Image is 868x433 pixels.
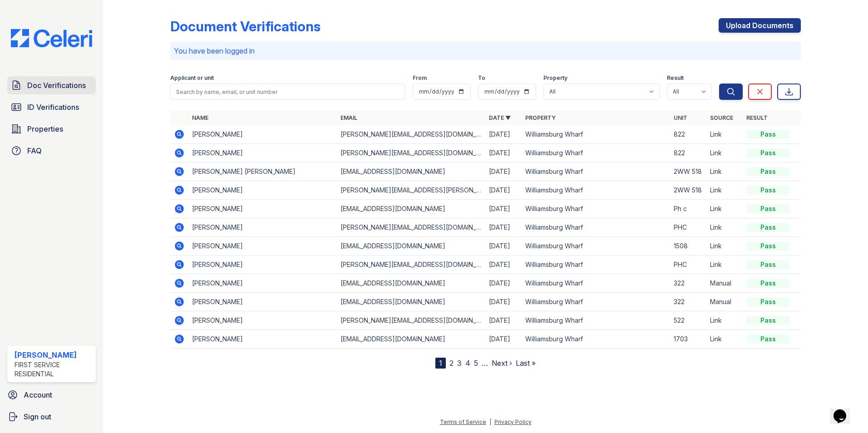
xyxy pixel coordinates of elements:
[449,359,454,368] a: 2
[746,297,790,306] div: Pass
[522,330,670,349] td: Williamsburg Wharf
[706,237,743,256] td: Link
[482,358,488,369] span: …
[670,218,706,237] td: PHC
[337,200,485,218] td: [EMAIL_ADDRESS][DOMAIN_NAME]
[830,397,859,424] iframe: chat widget
[710,114,733,121] a: Source
[674,114,687,121] a: Unit
[494,418,532,425] a: Privacy Policy
[746,148,790,157] div: Pass
[27,123,63,134] span: Properties
[188,162,337,181] td: [PERSON_NAME] [PERSON_NAME]
[188,218,337,237] td: [PERSON_NAME]
[667,74,684,82] label: Result
[337,256,485,274] td: [PERSON_NAME][EMAIL_ADDRESS][DOMAIN_NAME]
[670,311,706,330] td: 522
[7,120,96,138] a: Properties
[337,125,485,144] td: [PERSON_NAME][EMAIL_ADDRESS][DOMAIN_NAME]
[525,114,556,121] a: Property
[670,162,706,181] td: 2WW 518
[170,74,214,82] label: Applicant or unit
[15,360,92,379] div: First Service Residential
[188,256,337,274] td: [PERSON_NAME]
[4,408,99,426] a: Sign out
[522,181,670,200] td: Williamsburg Wharf
[192,114,208,121] a: Name
[706,200,743,218] td: Link
[337,237,485,256] td: [EMAIL_ADDRESS][DOMAIN_NAME]
[543,74,567,82] label: Property
[485,200,522,218] td: [DATE]
[522,125,670,144] td: Williamsburg Wharf
[485,125,522,144] td: [DATE]
[706,218,743,237] td: Link
[485,181,522,200] td: [DATE]
[337,162,485,181] td: [EMAIL_ADDRESS][DOMAIN_NAME]
[4,29,99,47] img: CE_Logo_Blue-a8612792a0a2168367f1c8372b55b34899dd931a85d93a1a3d3e32e68fde9ad4.png
[170,84,405,100] input: Search by name, email, or unit number
[706,181,743,200] td: Link
[188,144,337,162] td: [PERSON_NAME]
[522,293,670,311] td: Williamsburg Wharf
[516,359,536,368] a: Last »
[440,418,486,425] a: Terms of Service
[746,260,790,269] div: Pass
[706,144,743,162] td: Link
[188,181,337,200] td: [PERSON_NAME]
[522,200,670,218] td: Williamsburg Wharf
[413,74,427,82] label: From
[7,76,96,94] a: Doc Verifications
[27,145,42,156] span: FAQ
[670,181,706,200] td: 2WW 518
[522,237,670,256] td: Williamsburg Wharf
[485,162,522,181] td: [DATE]
[188,237,337,256] td: [PERSON_NAME]
[670,330,706,349] td: 1703
[337,274,485,293] td: [EMAIL_ADDRESS][DOMAIN_NAME]
[337,181,485,200] td: [PERSON_NAME][EMAIL_ADDRESS][PERSON_NAME][DOMAIN_NAME]
[670,125,706,144] td: 822
[340,114,357,121] a: Email
[670,144,706,162] td: 822
[670,293,706,311] td: 322
[485,218,522,237] td: [DATE]
[706,125,743,144] td: Link
[435,358,446,369] div: 1
[522,144,670,162] td: Williamsburg Wharf
[706,330,743,349] td: Link
[670,200,706,218] td: Ph c
[522,256,670,274] td: Williamsburg Wharf
[188,330,337,349] td: [PERSON_NAME]
[746,204,790,213] div: Pass
[188,293,337,311] td: [PERSON_NAME]
[478,74,485,82] label: To
[706,274,743,293] td: Manual
[188,311,337,330] td: [PERSON_NAME]
[7,98,96,116] a: ID Verifications
[474,359,478,368] a: 5
[706,293,743,311] td: Manual
[4,386,99,404] a: Account
[746,130,790,139] div: Pass
[670,237,706,256] td: 1508
[24,411,51,422] span: Sign out
[485,144,522,162] td: [DATE]
[746,223,790,232] div: Pass
[522,311,670,330] td: Williamsburg Wharf
[485,293,522,311] td: [DATE]
[24,389,52,400] span: Account
[188,125,337,144] td: [PERSON_NAME]
[746,316,790,325] div: Pass
[719,18,801,33] a: Upload Documents
[188,274,337,293] td: [PERSON_NAME]
[706,162,743,181] td: Link
[670,256,706,274] td: PHC
[522,218,670,237] td: Williamsburg Wharf
[746,186,790,195] div: Pass
[746,114,768,121] a: Result
[746,167,790,176] div: Pass
[489,114,511,121] a: Date ▼
[485,237,522,256] td: [DATE]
